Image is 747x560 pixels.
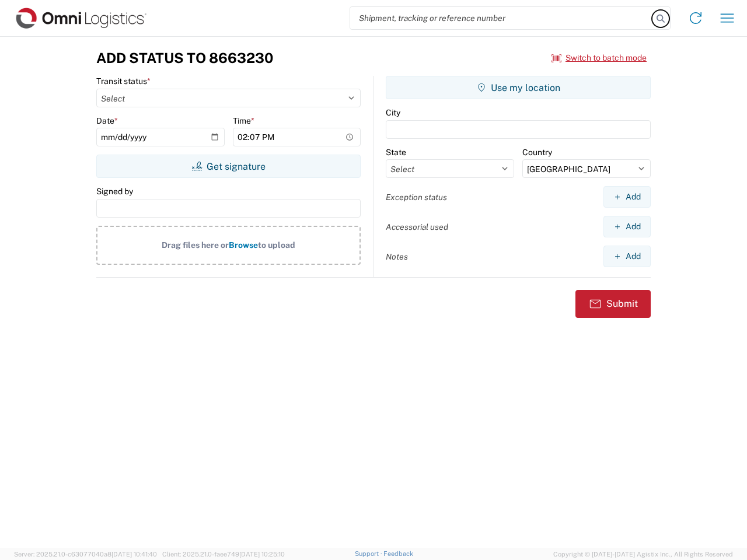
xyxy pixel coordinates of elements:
a: Support [355,550,384,557]
button: Add [603,186,651,208]
label: State [386,147,406,157]
button: Use my location [386,76,651,99]
span: [DATE] 10:41:40 [111,551,157,558]
button: Get signature [96,155,361,178]
label: City [386,107,400,118]
label: Notes [386,251,408,262]
label: Exception status [386,192,447,202]
span: [DATE] 10:25:10 [239,551,285,558]
label: Country [522,147,552,157]
span: Client: 2025.21.0-faee749 [162,551,285,558]
label: Signed by [96,186,133,197]
label: Date [96,116,118,126]
span: Copyright © [DATE]-[DATE] Agistix Inc., All Rights Reserved [553,549,733,559]
button: Submit [575,290,651,318]
span: Browse [229,240,258,250]
button: Add [603,216,651,237]
input: Shipment, tracking or reference number [350,7,652,29]
span: to upload [258,240,295,250]
span: Drag files here or [162,240,229,250]
button: Add [603,246,651,267]
label: Time [233,116,254,126]
button: Switch to batch mode [551,48,647,68]
label: Accessorial used [386,222,448,232]
a: Feedback [383,550,413,557]
span: Server: 2025.21.0-c63077040a8 [14,551,157,558]
label: Transit status [96,76,151,86]
h3: Add Status to 8663230 [96,50,273,66]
